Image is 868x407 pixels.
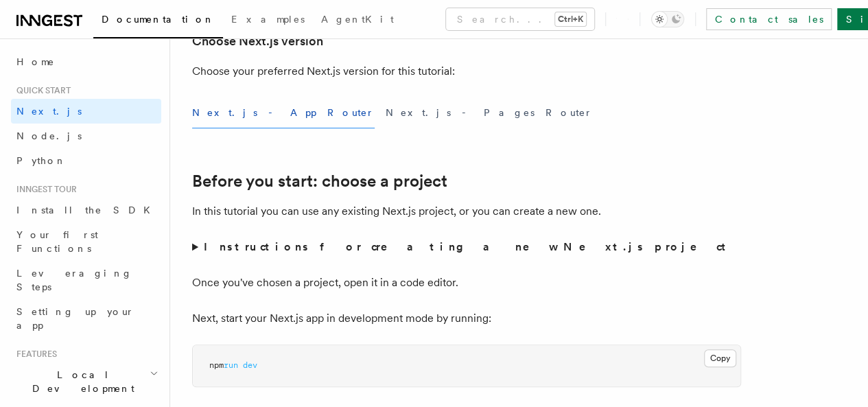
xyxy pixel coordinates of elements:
p: Once you've chosen a project, open it in a code editor. [192,273,741,292]
a: Documentation [93,4,223,38]
span: dev [243,360,257,370]
summary: Instructions for creating a new Next.js project [192,237,741,257]
span: Python [16,155,67,166]
a: Leveraging Steps [11,261,161,299]
button: Next.js - Pages Router [386,97,593,128]
a: Python [11,148,161,173]
a: Install the SDK [11,198,161,222]
span: Examples [231,14,305,25]
span: Your first Functions [16,229,98,254]
span: AgentKit [321,14,394,25]
button: Copy [704,349,736,367]
span: Setting up your app [16,306,134,331]
span: Install the SDK [16,205,159,216]
button: Local Development [11,362,161,401]
a: Next.js [11,99,161,124]
span: Local Development [11,368,150,395]
span: Node.js [16,130,82,141]
p: Next, start your Next.js app in development mode by running: [192,309,741,328]
button: Toggle dark mode [651,11,684,27]
button: Next.js - App Router [192,97,375,128]
span: Quick start [11,85,71,96]
span: npm [209,360,224,370]
strong: Instructions for creating a new Next.js project [204,240,731,253]
a: Home [11,49,161,74]
span: Features [11,349,57,360]
a: Examples [223,4,313,37]
span: Next.js [16,106,82,117]
button: Search...Ctrl+K [446,8,594,30]
span: Documentation [102,14,215,25]
a: Node.js [11,124,161,148]
p: Choose your preferred Next.js version for this tutorial: [192,62,741,81]
p: In this tutorial you can use any existing Next.js project, or you can create a new one. [192,202,741,221]
span: Inngest tour [11,184,77,195]
a: Setting up your app [11,299,161,338]
a: Contact sales [706,8,832,30]
a: Choose Next.js version [192,32,323,51]
kbd: Ctrl+K [555,12,586,26]
span: run [224,360,238,370]
a: AgentKit [313,4,402,37]
span: Leveraging Steps [16,268,132,292]
span: Home [16,55,55,69]
a: Your first Functions [11,222,161,261]
a: Before you start: choose a project [192,172,447,191]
